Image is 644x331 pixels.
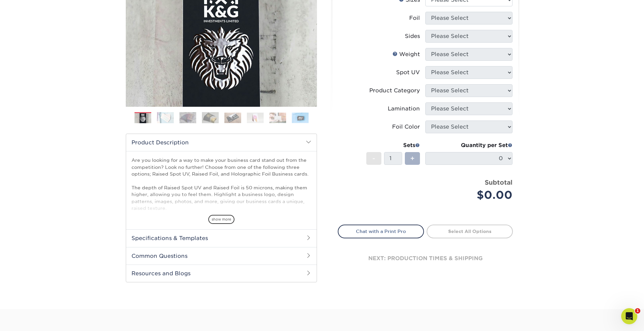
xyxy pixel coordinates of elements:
div: Sets [366,141,420,149]
div: Sides [405,32,420,40]
div: next: production times & shipping [338,238,513,279]
img: Business Cards 08 [292,112,309,123]
h2: Common Questions [126,247,317,265]
div: Weight [392,50,420,58]
span: 1 [635,308,640,314]
img: Business Cards 02 [157,112,174,124]
div: Foil [409,14,420,22]
div: Product Category [369,87,420,95]
img: Business Cards 01 [135,110,151,127]
span: + [410,153,415,163]
div: Spot UV [396,68,420,77]
img: Business Cards 07 [269,112,286,123]
strong: Subtotal [485,179,513,186]
a: Chat with a Print Pro [338,225,424,238]
img: Business Cards 03 [179,112,196,124]
div: $0.00 [430,187,513,203]
img: Business Cards 06 [247,112,264,123]
img: Business Cards 05 [224,112,241,123]
div: Foil Color [392,123,420,131]
iframe: Intercom live chat [621,308,637,324]
img: Business Cards 04 [202,112,219,124]
p: Are you looking for a way to make your business card stand out from the competition? Look no furt... [131,157,311,287]
h2: Specifications & Templates [126,229,317,247]
div: Quantity per Set [425,141,513,149]
h2: Product Description [126,134,317,151]
a: Select All Options [427,225,513,238]
div: Lamination [388,105,420,113]
span: - [372,153,375,163]
h2: Resources and Blogs [126,265,317,282]
span: show more [208,215,234,224]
